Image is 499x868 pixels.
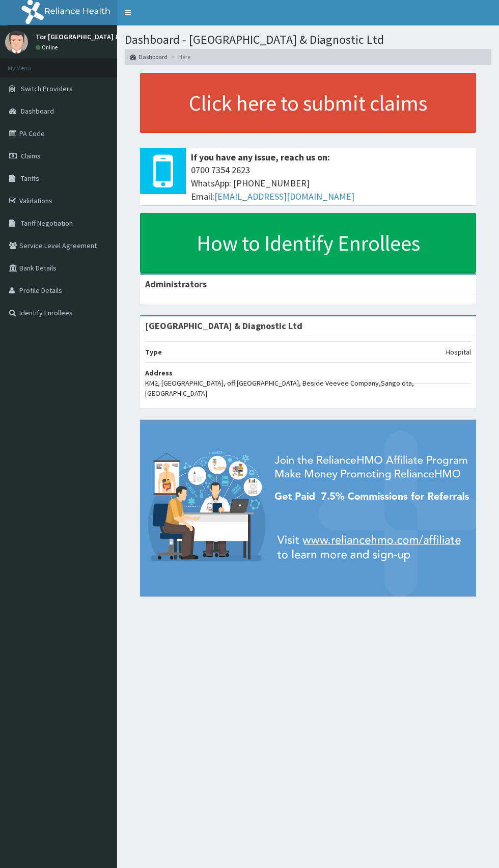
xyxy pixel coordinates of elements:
[446,347,471,357] p: Hospital
[5,31,28,53] img: User Image
[21,151,41,160] span: Claims
[36,44,60,51] a: Online
[130,52,168,61] a: Dashboard
[140,420,476,596] img: provider-team-banner.png
[145,278,207,290] b: Administrators
[21,219,73,228] span: Tariff Negotiation
[214,191,354,202] a: [EMAIL_ADDRESS][DOMAIN_NAME]
[21,174,39,183] span: Tariffs
[169,52,190,61] li: Here
[145,347,162,357] b: Type
[191,151,330,163] b: If you have any issue, reach us on:
[145,320,302,332] strong: [GEOGRAPHIC_DATA] & Diagnostic Ltd
[145,368,173,377] b: Address
[125,33,491,46] h1: Dashboard - [GEOGRAPHIC_DATA] & Diagnostic Ltd
[140,73,476,133] a: Click here to submit claims
[191,164,471,203] span: 0700 7354 2623 WhatsApp: [PHONE_NUMBER] Email:
[21,106,54,116] span: Dashboard
[36,33,170,40] p: Tor [GEOGRAPHIC_DATA] & Diagnostic LTD
[21,84,73,93] span: Switch Providers
[140,213,476,273] a: How to Identify Enrollees
[145,378,471,398] p: KM2, [GEOGRAPHIC_DATA], off [GEOGRAPHIC_DATA], Beside Veevee Company,Sango ota, [GEOGRAPHIC_DATA]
